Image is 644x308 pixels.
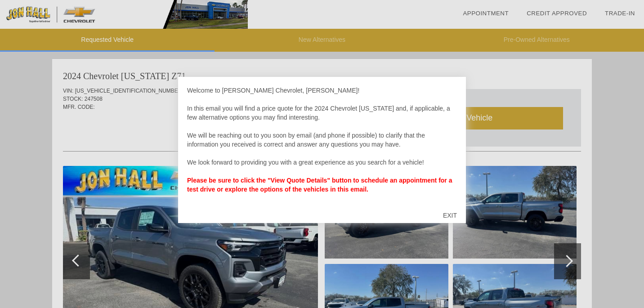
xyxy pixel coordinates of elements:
[187,177,452,193] strong: Please be sure to click the "View Quote Details" button to schedule an appointment for a test dri...
[605,10,635,17] a: Trade-In
[463,10,509,17] a: Appointment
[527,10,587,17] a: Credit Approved
[434,202,466,229] div: EXIT
[187,86,457,203] div: Welcome to [PERSON_NAME] Chevrolet, [PERSON_NAME]! In this email you will find a price quote for ...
